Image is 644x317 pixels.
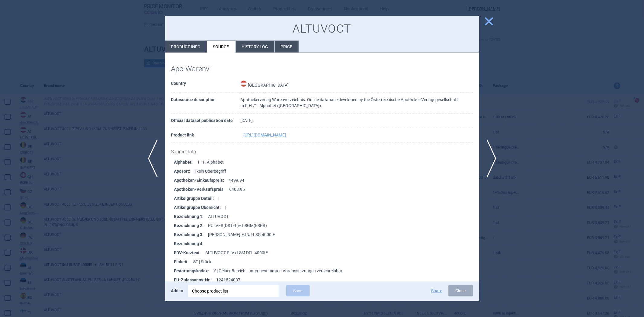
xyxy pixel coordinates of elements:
li: Product info [165,41,207,53]
td: [GEOGRAPHIC_DATA] [241,76,473,93]
a: [URL][DOMAIN_NAME] [244,133,286,137]
li: [PERSON_NAME].E.INJ-LSG 4000IE [174,230,479,239]
li: Price [275,41,299,53]
li: 4499.94 [174,176,479,185]
h1: Apo-Warenv.I [171,65,473,73]
strong: Apotheken-Einkaufspreis : [174,176,229,185]
strong: Erstattungskodex : [174,266,214,275]
li: ALTUVOCT [174,212,479,221]
strong: Apotheken-Verkaufspreis : [174,185,229,194]
th: Country [171,76,241,93]
li: PULVER(DSTFL)+ LSGM(FSPR) [174,221,479,230]
strong: Bezeichnung 4 : [174,239,208,248]
li: | [174,194,479,203]
li: | [174,203,479,212]
strong: Bezeichnung 1 : [174,212,208,221]
img: Austria [241,81,247,87]
li: Y | Gelber Bereich - unter bestimmten Voraussetzungen verschreibbar [174,266,479,275]
div: Choose product list [192,285,274,297]
strong: Bezeichnung 3 : [174,230,208,239]
li: Source [207,41,235,53]
li: History log [236,41,274,53]
button: Save [286,285,310,296]
th: Datasource description [171,93,241,113]
li: | kein Überbegriff [174,167,479,176]
li: ALTUVOCT PLV+LSM DFL 4000IE [174,248,479,257]
h1: ALTUVOCT [171,22,473,36]
strong: EU-Zulassungs-Nr. : [174,275,216,284]
strong: Artikelgruppe Übersicht : [174,203,226,212]
div: Choose product list [188,285,279,297]
td: Apothekerverlag Warenverzeichnis. Online database developed by the Österreichische Apotheker-Verl... [241,93,473,113]
strong: EDV-Kurztext : [174,248,206,257]
td: [DATE] [241,114,473,128]
li: 1 | 1. Alphabet [174,158,479,167]
h1: Source data [171,149,473,155]
li: ST | Stück [174,257,479,266]
strong: Bezeichnung 2 : [174,221,208,230]
li: 1241824007 [174,275,479,284]
strong: Artikelgruppe Detail : [174,194,219,203]
p: Add to [171,285,184,296]
strong: Aposort : [174,167,195,176]
button: Close [448,285,473,296]
th: Product link [171,128,241,143]
th: Official dataset publication date [171,114,241,128]
strong: Einheit : [174,257,194,266]
li: 6403.95 [174,185,479,194]
strong: Alphabet : [174,158,197,167]
button: Share [431,289,442,293]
